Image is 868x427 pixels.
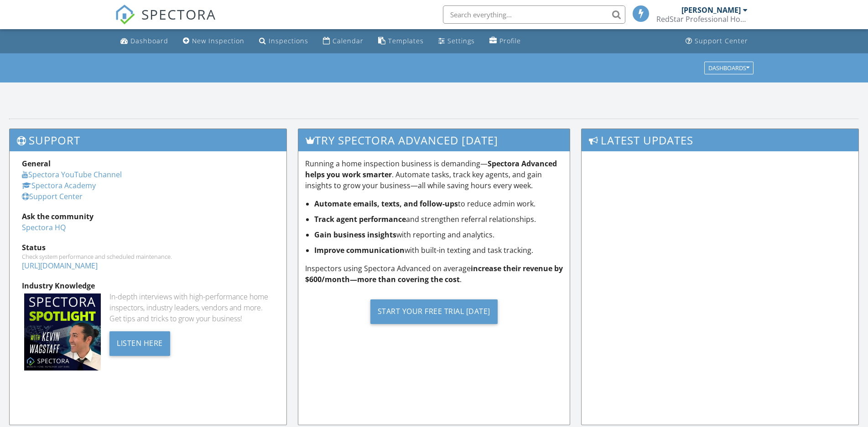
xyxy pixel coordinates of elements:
div: Listen Here [109,331,170,356]
li: to reduce admin work. [314,198,563,209]
li: with reporting and analytics. [314,229,563,240]
a: Company Profile [486,33,525,50]
div: Templates [388,36,424,45]
strong: Track agent performance [314,214,406,224]
div: [PERSON_NAME] [681,5,741,15]
div: Inspections [269,36,308,45]
div: Dashboard [130,36,168,45]
a: New Inspection [179,33,248,50]
div: Start Your Free Trial [DATE] [370,299,498,324]
strong: increase their revenue by $600/month—more than covering the cost [305,263,563,284]
div: Profile [499,36,521,45]
a: [URL][DOMAIN_NAME] [22,261,98,271]
h3: Support [10,129,286,151]
span: SPECTORA [141,5,216,24]
a: Spectora YouTube Channel [22,170,122,180]
p: Inspectors using Spectora Advanced on average . [305,263,563,285]
a: Spectora HQ [22,222,66,232]
img: Spectoraspolightmain [24,293,101,370]
h3: Try spectora advanced [DATE] [298,129,570,151]
strong: Gain business insights [314,230,396,240]
a: Inspections [255,33,312,50]
strong: Automate emails, texts, and follow-ups [314,199,458,209]
a: Start Your Free Trial [DATE] [305,292,563,331]
div: RedStar Professional Home Inspection, Inc [656,15,748,24]
div: Industry Knowledge [22,280,274,291]
div: Settings [447,36,475,45]
a: Settings [435,33,478,50]
img: The Best Home Inspection Software - Spectora [115,5,135,25]
div: New Inspection [192,36,244,45]
strong: General [22,159,51,169]
div: Support Center [695,36,748,45]
a: Calendar [319,33,367,50]
a: Support Center [22,191,83,201]
a: SPECTORA [115,12,216,31]
div: Check system performance and scheduled maintenance. [22,253,274,260]
div: In-depth interviews with high-performance home inspectors, industry leaders, vendors and more. Ge... [109,291,274,324]
strong: Spectora Advanced helps you work smarter [305,159,557,180]
li: with built-in texting and task tracking. [314,245,563,256]
div: Calendar [333,36,364,45]
a: Spectora Academy [22,180,96,190]
li: and strengthen referral relationships. [314,214,563,225]
h3: Latest Updates [582,129,858,151]
div: Dashboards [708,65,749,71]
strong: Improve communication [314,245,405,255]
input: Search everything... [443,5,625,24]
div: Status [22,242,274,253]
a: Templates [374,33,427,50]
button: Dashboards [704,62,754,74]
a: Dashboard [117,33,172,50]
a: Listen Here [109,338,170,348]
div: Ask the community [22,211,274,222]
p: Running a home inspection business is demanding— . Automate tasks, track key agents, and gain ins... [305,158,563,191]
a: Support Center [682,33,752,50]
